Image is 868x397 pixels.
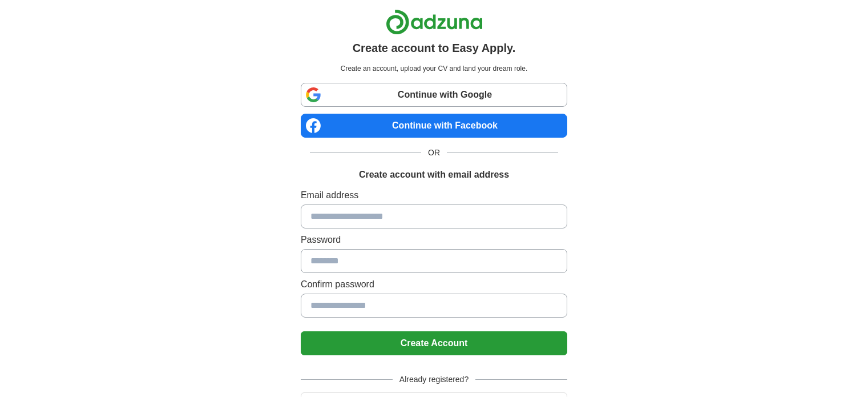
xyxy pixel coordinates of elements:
img: Adzuna logo [386,9,483,35]
label: Password [301,233,567,247]
label: Email address [301,189,567,202]
p: Create an account, upload your CV and land your dream role. [303,63,565,74]
span: OR [421,147,447,159]
button: Create Account [301,331,567,355]
h1: Create account with email address [359,168,509,182]
a: Continue with Facebook [301,114,567,138]
label: Confirm password [301,278,567,291]
h1: Create account to Easy Apply. [353,39,516,57]
span: Already registered? [393,374,475,386]
a: Continue with Google [301,83,567,107]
